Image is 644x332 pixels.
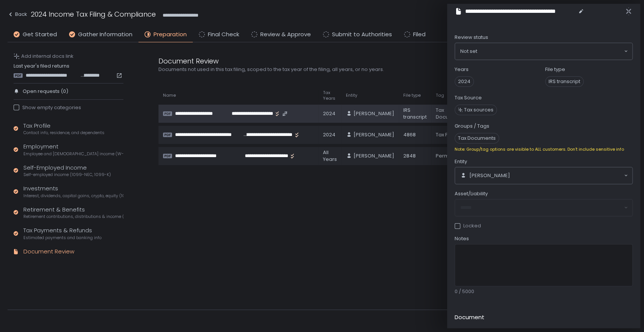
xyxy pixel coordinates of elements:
[23,88,68,95] span: Open requests (0)
[455,167,632,184] div: Search for option
[455,76,474,87] span: 2024
[413,30,426,39] span: Filed
[464,107,493,113] span: Tax sources
[455,158,467,165] span: Entity
[23,122,105,136] div: Tax Profile
[403,93,421,98] span: File type
[455,123,489,130] label: Groups / Tags
[14,63,123,79] div: Last year's filed returns
[23,130,105,136] span: Contact info, residence, and dependents
[545,66,565,73] label: File type
[354,153,394,159] span: [PERSON_NAME]
[455,34,488,41] span: Review status
[455,235,469,242] span: Notes
[23,193,123,199] span: Interest, dividends, capital gains, crypto, equity (1099s, K-1s)
[354,131,394,138] span: [PERSON_NAME]
[436,93,444,98] span: Tag
[23,235,101,241] span: Estimated payments and banking info
[354,110,394,117] span: [PERSON_NAME]
[545,76,584,87] span: IRS transcript
[23,142,123,157] div: Employment
[323,90,337,101] span: Tax Years
[154,30,187,39] span: Preparation
[23,30,57,39] span: Get Started
[455,94,482,101] label: Tax Source
[455,288,633,295] div: 0 / 5000
[23,172,111,178] span: Self-employed income (1099-NEC, 1099-K)
[23,164,111,178] div: Self-Employed Income
[455,190,488,197] span: Asset/Liability
[460,48,477,55] span: Not set
[455,147,633,152] div: Note: Group/tag options are visible to ALL customers. Don't include sensitive info
[23,184,123,199] div: Investments
[158,56,521,66] div: Document Review
[455,313,484,322] h2: Document
[14,53,74,60] button: Add internal docs link
[208,30,239,39] span: Final Check
[23,205,123,220] div: Retirement & Benefits
[510,172,623,179] input: Search for option
[23,151,123,157] span: Employee and [DEMOGRAPHIC_DATA] income (W-2s)
[31,9,156,19] h1: 2024 Income Tax Filing & Compliance
[455,133,499,144] span: Tax Documents
[23,247,74,256] div: Document Review
[332,30,392,39] span: Submit to Authorities
[23,214,123,219] span: Retirement contributions, distributions & income (1099-R, 5498)
[455,66,469,73] label: Years
[8,10,27,19] div: Back
[346,93,357,98] span: Entity
[260,30,311,39] span: Review & Approve
[455,43,632,60] div: Search for option
[158,66,521,73] div: Documents not used in this tax filing, scoped to the tax year of the filing, all years, or no years.
[78,30,132,39] span: Gather Information
[163,93,176,98] span: Name
[8,9,27,22] button: Back
[23,226,101,241] div: Tax Payments & Refunds
[469,172,510,179] span: [PERSON_NAME]
[477,48,623,55] input: Search for option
